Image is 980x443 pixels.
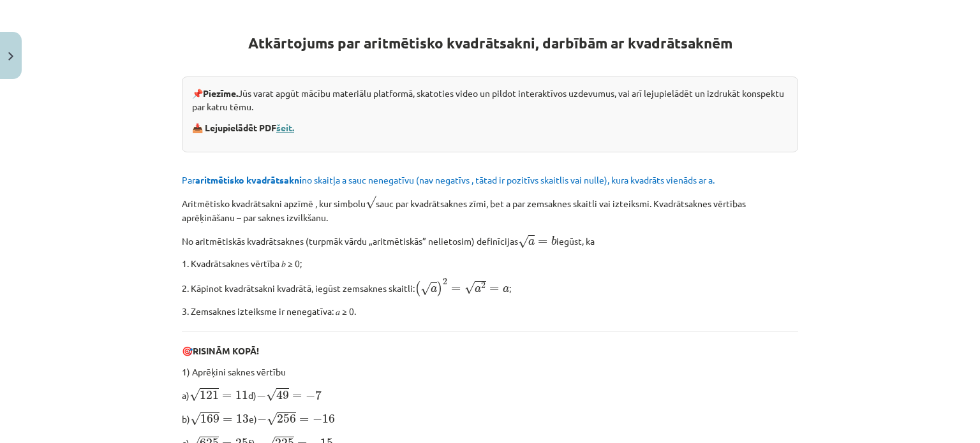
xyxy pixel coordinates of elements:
img: icon-close-lesson-0947bae3869378f0d4975bcd49f059093ad1ed9edebbc8119c70593378902aed.svg [8,52,13,61]
span: = [222,394,232,399]
span: √ [190,412,200,426]
span: b [551,236,556,245]
span: = [538,240,547,245]
span: Par no skaitļa a sauc nenegatīvu (nav negatīvs , tātad ir pozitīvs skaitlis vai nulle), kura kvad... [182,174,715,185]
span: − [257,415,267,424]
span: 13 [236,414,249,423]
span: a [475,286,481,293]
span: √ [366,196,376,209]
p: a) d) [182,386,798,402]
span: 7 [315,390,322,400]
span: a [528,239,535,245]
span: = [489,287,499,292]
span: − [256,391,266,400]
span: √ [189,388,200,402]
span: 121 [200,391,219,400]
span: − [306,391,315,400]
span: √ [518,235,528,249]
a: šeit. [276,122,294,133]
span: 2 [443,279,447,285]
span: 169 [200,414,219,423]
p: No aritmētiskās kvadrātsaknes (turpmāk vārdu „aritmētiskās” nelietosim) definīcijas iegūst, ka [182,232,798,249]
span: √ [267,412,277,426]
span: = [451,287,461,292]
span: a [431,286,437,293]
strong: Piezīme. [203,87,238,99]
p: 🎯 [182,344,798,358]
p: Aritmētisko kvadrātsakni apzīmē , kur simbolu sauc par kvadrātsaknes zīmi, bet a par zemsaknes sk... [182,194,798,224]
span: = [292,394,302,399]
span: √ [266,388,276,402]
p: 1. Kvadrātsaknes vērtība 𝑏 ≥ 0; [182,257,798,270]
strong: 📥 Lejupielādēt PDF [192,122,296,133]
p: 2. Kāpinot kvadrātsakni kvadrātā, iegūst zemsaknes skaitli: ; [182,278,798,297]
span: ) [437,281,443,296]
span: − [313,415,322,424]
span: √ [464,281,475,294]
p: 3. Zemsaknes izteiksme ir nenegatīva: 𝑎 ≥ 0. [182,305,798,318]
p: 1) Aprēķini saknes vērtību [182,365,798,379]
span: 256 [277,414,296,423]
span: √ [420,282,431,296]
p: 📌 Jūs varat apgūt mācību materiālu platformā, skatoties video un pildot interaktīvos uzdevumus, v... [192,87,788,113]
span: 16 [322,414,335,423]
b: RISINĀM KOPĀ! [193,345,259,356]
span: 11 [235,391,248,400]
b: aritmētisko kvadrātsakni [195,174,302,185]
span: = [223,418,232,423]
span: = [299,418,309,423]
p: b) e) [182,410,798,426]
strong: Atkārtojums par aritmētisko kvadrātsakni, darbībām ar kvadrātsaknēm [248,34,732,52]
span: 49 [276,390,289,400]
span: ( [415,281,420,296]
span: a [503,286,509,293]
span: 2 [481,282,486,289]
